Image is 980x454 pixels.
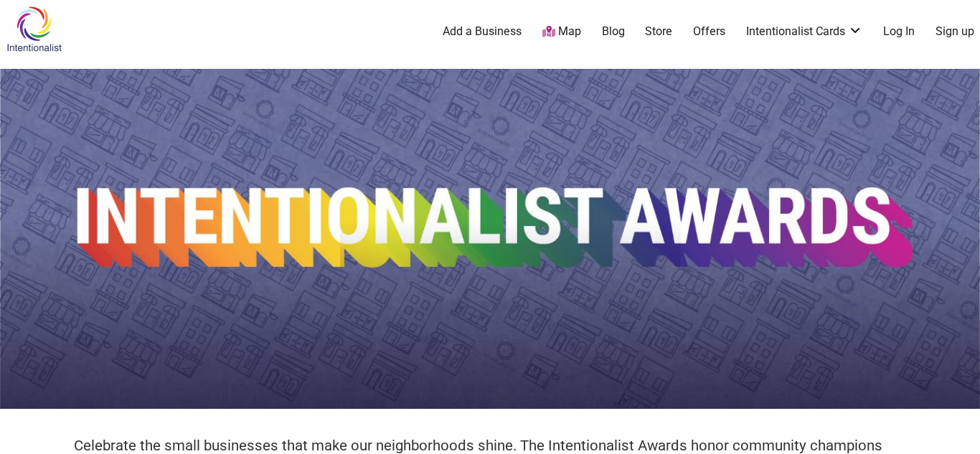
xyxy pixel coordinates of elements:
[883,24,915,39] a: Log In
[693,24,725,39] a: Offers
[542,24,581,40] a: Map
[746,24,862,39] a: Intentionalist Cards
[602,24,625,39] a: Blog
[645,24,672,39] a: Store
[443,24,522,39] a: Add a Business
[936,24,974,39] a: Sign up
